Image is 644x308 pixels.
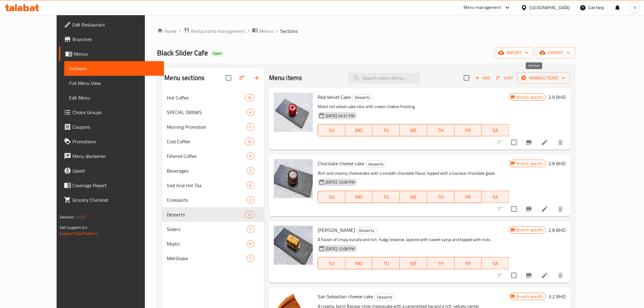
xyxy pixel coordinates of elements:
[247,182,254,189] div: items
[167,94,244,101] span: Hot Coffee
[247,196,254,204] div: items
[59,178,164,193] a: Coverage Report
[345,191,373,203] button: MO
[541,49,570,57] span: export
[318,103,509,110] p: Moist red velvet cake slice with cream cheese frosting.
[366,160,386,168] div: Desserts
[474,75,491,82] span: Add
[484,193,507,201] span: SA
[167,240,247,247] span: Mojito
[482,124,509,136] button: SA
[553,135,568,150] button: delete
[59,193,164,207] a: Grocery Checklist
[179,27,181,35] li: /
[247,256,254,261] span: 7
[323,246,357,252] span: [DATE] 12:08 PM
[514,294,546,299] span: Branch specific
[548,292,565,301] h6: 3.2 BHD
[348,73,420,83] input: search
[247,152,254,160] div: items
[247,109,254,116] div: items
[247,123,254,131] div: items
[430,193,452,201] span: TH
[375,294,395,301] span: Desserts
[548,93,565,101] h6: 2.9 BHD
[72,36,159,43] span: Branches
[252,27,273,35] a: Menus
[164,73,205,82] h2: Menu sections
[514,94,546,100] span: Branch specific
[457,193,480,201] span: FR
[323,113,357,119] span: [DATE] 04:31 PM
[348,193,370,201] span: MO
[162,105,264,120] div: SPECIAL DRINKS4
[541,205,548,213] a: Edit menu item
[162,134,264,149] div: Cold Coffee14
[162,207,264,222] div: Desserts11
[484,126,507,135] span: SA
[457,259,480,268] span: FR
[167,138,244,145] span: Cold Coffee
[157,46,208,60] span: Black Slider Cafe
[274,93,313,132] img: Red Velvet Cake
[508,269,520,282] span: Select to update
[72,167,159,174] span: Upsell
[245,211,254,218] div: items
[522,135,536,150] button: Branch-specific-item
[427,191,455,203] button: TH
[457,126,480,135] span: FR
[162,251,264,266] div: MilkShake7
[553,268,568,283] button: delete
[167,226,247,233] div: Sliders
[318,292,373,301] span: San Sebastian cheese cake
[522,202,536,216] button: Branch-specific-item
[375,126,397,135] span: TU
[374,293,395,301] div: Desserts
[541,139,548,146] a: Edit menu item
[247,183,254,188] span: 6
[541,272,548,279] a: Edit menu item
[247,197,254,203] span: 2
[167,255,247,262] div: MilkShake
[210,51,224,56] span: Open
[633,4,636,11] span: H
[508,203,520,215] span: Select to update
[167,182,247,189] span: Iced And Hot Tea
[348,259,370,268] span: MO
[455,191,482,203] button: FR
[69,65,159,72] span: Sections
[75,213,85,221] span: 1.0.0
[247,240,254,247] div: items
[318,170,509,177] p: Rich and creamy cheesecake with a smooth chocolate flavor, topped with a luscious chocolate glaze.
[348,126,370,135] span: MO
[245,95,254,101] span: 16
[473,73,492,83] button: Add
[548,159,565,168] h6: 2.9 BHD
[402,259,425,268] span: WE
[375,193,397,201] span: TU
[318,159,364,168] span: Chocolate cheese cake
[157,27,177,35] a: Home
[167,123,247,131] span: Morning Promotion
[167,167,247,174] div: Beverages
[72,152,159,160] span: Menu disclaimer
[352,94,373,101] div: Desserts
[69,79,159,87] span: Full Menu View
[553,202,568,216] button: delete
[72,21,159,28] span: Edit Restaurant
[64,90,164,105] a: Edit Menu
[373,257,400,269] button: TU
[72,109,159,116] span: Choice Groups
[455,124,482,136] button: FR
[247,168,254,174] span: 2
[269,73,302,82] h2: Menu items
[400,257,427,269] button: WE
[245,94,254,101] div: items
[400,124,427,136] button: WE
[318,226,355,235] span: [PERSON_NAME]
[162,178,264,193] div: Iced And Hot Tea6
[514,161,546,166] span: Branch specific
[430,126,452,135] span: TH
